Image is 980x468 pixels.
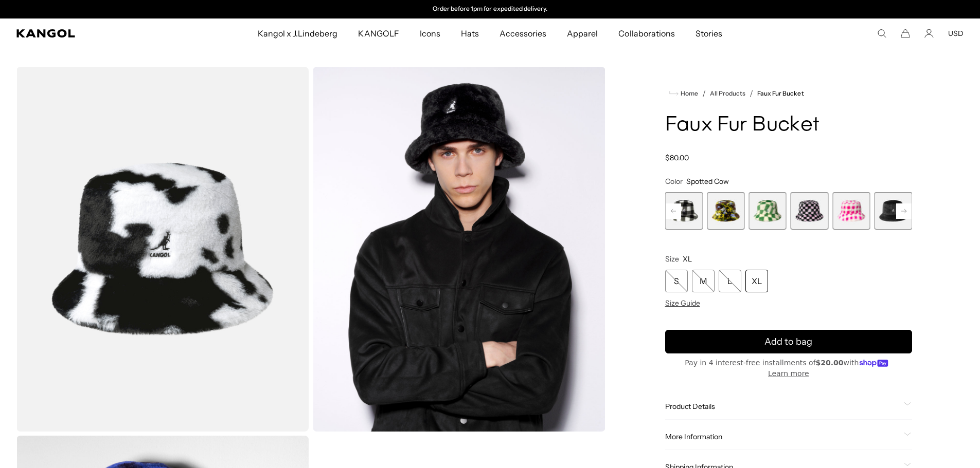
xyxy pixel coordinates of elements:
[683,254,692,264] span: XL
[665,298,700,308] span: Size Guide
[358,18,399,48] span: KANGOLF
[901,29,910,38] button: Cart
[665,177,683,186] span: Color
[948,29,964,38] button: USD
[665,153,689,162] span: $80.00
[665,254,679,264] span: Size
[669,89,698,98] a: Home
[258,18,338,48] span: Kangol x J.Lindeberg
[875,192,912,230] div: 10 of 12
[313,67,605,432] img: black
[685,18,733,48] a: Stories
[749,192,786,230] label: Green Check
[665,330,912,353] button: Add to bag
[409,18,451,48] a: Icons
[500,18,546,48] span: Accessories
[875,192,912,230] label: Solid Black
[791,192,828,230] label: Pepto Check
[698,87,706,100] li: /
[749,192,786,230] div: 7 of 12
[433,5,547,13] p: Order before 1pm for expedited delivery.
[461,18,479,48] span: Hats
[707,192,744,230] div: 6 of 12
[384,5,596,13] div: 2 of 2
[924,29,934,38] a: Account
[679,90,698,97] span: Home
[719,270,741,292] div: L
[757,90,804,97] a: Faux Fur Bucket
[348,18,409,48] a: KANGOLF
[665,192,703,230] label: Black Check
[692,270,715,292] div: M
[877,29,886,38] summary: Search here
[745,87,753,100] li: /
[665,114,912,137] h1: Faux Fur Bucket
[567,18,598,48] span: Apparel
[16,67,309,432] img: color-spotted-cow
[557,18,608,48] a: Apparel
[384,5,596,13] slideshow-component: Announcement bar
[745,270,768,292] div: XL
[832,192,870,230] label: Pink Gingham
[832,192,870,230] div: 9 of 12
[696,18,722,48] span: Stories
[384,5,596,13] div: Announcement
[764,335,812,349] span: Add to bag
[247,18,348,48] a: Kangol x J.Lindeberg
[665,402,900,411] span: Product Details
[791,192,828,230] div: 8 of 12
[710,90,745,97] a: All Products
[489,18,557,48] a: Accessories
[665,270,688,292] div: S
[608,18,685,48] a: Collaborations
[665,87,912,100] nav: breadcrumbs
[686,177,729,186] span: Spotted Cow
[665,192,703,230] div: 5 of 12
[420,18,440,48] span: Icons
[707,192,744,230] label: Camo Flower
[618,18,674,48] span: Collaborations
[665,432,900,441] span: More Information
[16,29,170,38] a: Kangol
[451,18,489,48] a: Hats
